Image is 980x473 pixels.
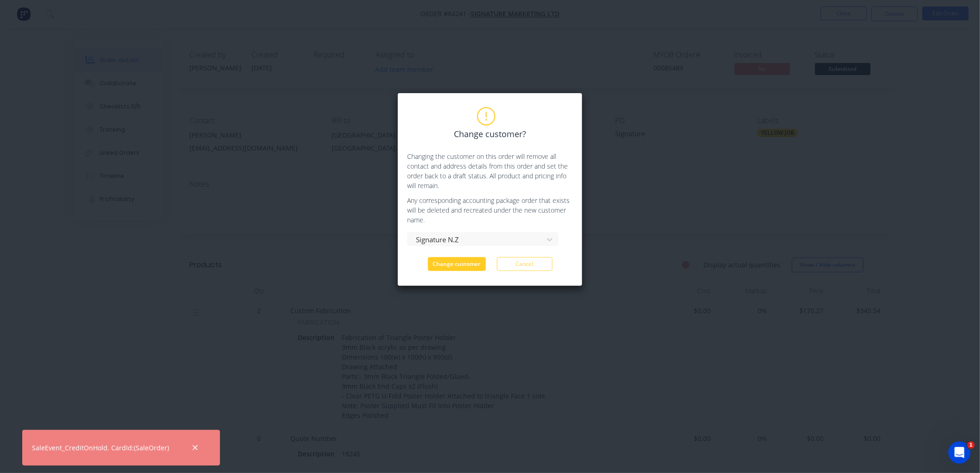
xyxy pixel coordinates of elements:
button: Change customer [428,257,486,271]
p: Changing the customer on this order will remove all contact and address details from this order a... [407,151,573,190]
p: Any corresponding accounting package order that exists will be deleted and recreated under the ne... [407,196,573,225]
button: Cancel [497,257,553,271]
div: SaleEvent_CreditOnHold. CardId:(SaleOrder) [32,443,169,453]
iframe: Intercom live chat [949,441,971,464]
span: 1 [967,441,975,449]
span: Change customer? [454,128,526,140]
